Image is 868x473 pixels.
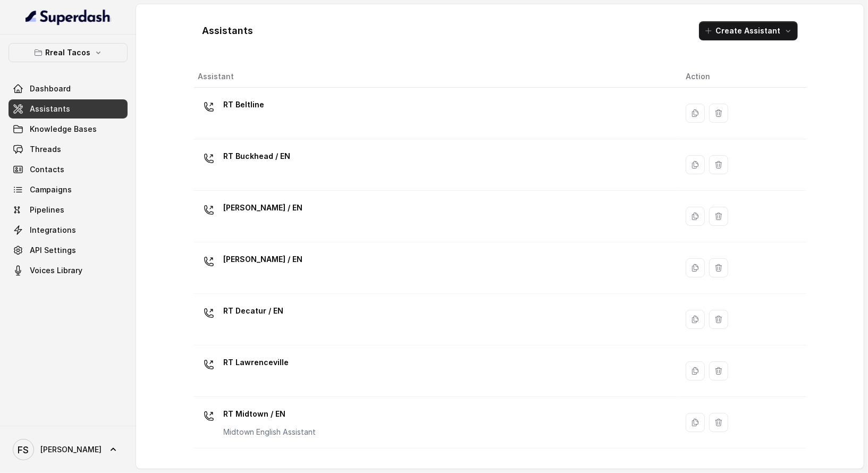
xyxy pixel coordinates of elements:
span: API Settings [30,245,76,256]
p: [PERSON_NAME] / EN [224,251,303,268]
img: light.svg [26,9,111,26]
p: RT Beltline [224,96,265,113]
a: API Settings [9,241,128,260]
button: Create Assistant [699,21,798,40]
h1: Assistants [203,22,254,39]
a: Campaigns [9,180,128,199]
span: Knowledge Bases [30,124,97,134]
a: Voices Library [9,261,128,280]
p: RT Decatur / EN [224,302,284,319]
span: Integrations [30,225,76,235]
a: Contacts [9,160,128,179]
span: Pipelines [30,205,64,215]
p: [PERSON_NAME] / EN [224,199,303,216]
span: Assistants [30,104,70,114]
p: Rreal Tacos [46,46,91,59]
a: Integrations [9,221,128,240]
a: [PERSON_NAME] [9,435,128,464]
a: Knowledge Bases [9,120,128,139]
p: RT Midtown / EN [224,406,316,423]
th: Action [677,66,806,88]
span: Campaigns [30,184,72,195]
a: Dashboard [9,79,128,98]
span: Threads [30,144,61,155]
a: Assistants [9,99,128,119]
p: RT Lawrenceville [224,354,289,371]
p: Midtown English Assistant [224,427,316,437]
text: FS [18,444,29,455]
p: RT Buckhead / EN [224,148,291,165]
a: Pipelines [9,200,128,219]
span: [PERSON_NAME] [40,444,102,455]
span: Voices Library [30,265,82,276]
a: Threads [9,140,128,159]
button: Rreal Tacos [9,43,128,62]
span: Contacts [30,164,64,175]
span: Dashboard [30,83,71,94]
th: Assistant [194,66,678,88]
